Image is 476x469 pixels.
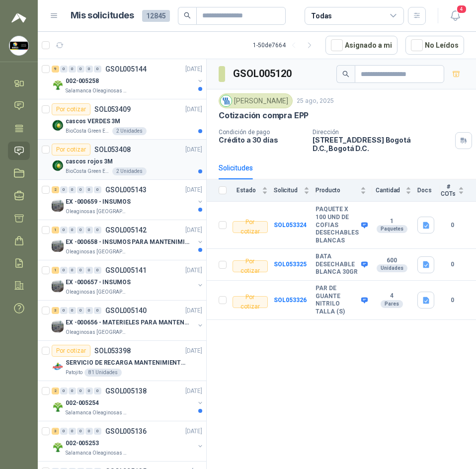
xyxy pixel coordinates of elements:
span: # COTs [440,183,456,197]
b: PAQUETE X 100 UND DE COFIAS DESECHABLES BLANCAS [316,206,359,244]
a: SOL053324 [274,222,307,229]
th: # COTs [440,179,476,202]
img: Logo peakr [11,12,26,24]
p: Patojito [66,369,82,377]
span: 12845 [142,10,170,22]
div: 0 [94,186,101,193]
img: Company Logo [52,159,64,171]
div: 0 [60,307,68,314]
a: 2 0 0 0 0 0 GSOL005143[DATE] Company LogoEX -000659 - INSUMOSOleaginosas [GEOGRAPHIC_DATA][PERSON... [52,184,204,216]
img: Company Logo [52,240,64,252]
p: BioCosta Green Energy S.A.S [66,127,110,135]
button: No Leídos [405,36,464,55]
div: 0 [69,227,76,234]
div: 0 [69,267,76,274]
h3: GSOL005120 [233,66,293,81]
button: 4 [446,7,464,25]
b: PAR DE GUANTE NITRILO TALLA (S) [316,285,359,315]
div: 9 [52,66,59,73]
img: Company Logo [9,36,28,55]
p: cascos rojos 3M [66,157,113,166]
p: EX -000656 - MATERIELES PARA MANTENIMIENTO MECANIC [66,318,189,327]
img: Company Logo [52,200,64,212]
div: 1 - 50 de 7664 [253,37,317,53]
div: 0 [77,66,84,73]
div: 0 [94,307,101,314]
p: GSOL005140 [105,307,147,314]
div: 2 [52,186,59,193]
div: 0 [94,66,101,73]
p: Salamanca Oleaginosas SAS [66,409,128,417]
div: 0 [77,428,84,435]
div: 0 [60,227,68,234]
div: 0 [85,307,93,314]
th: Docs [417,179,440,202]
a: 1 0 0 0 0 0 GSOL005142[DATE] Company LogoEX -000658 - INSUMOS PARA MANTENIMIENTO MECANICOOleagino... [52,224,204,256]
div: Solicitudes [219,162,253,173]
div: 0 [85,388,93,394]
p: GSOL005144 [105,66,147,73]
p: cascos VERDES 3M [66,117,120,126]
th: Producto [316,179,372,202]
p: [DATE] [185,427,202,436]
div: 0 [69,388,76,394]
p: [DATE] [185,226,202,235]
div: 0 [85,227,93,234]
b: 600 [372,257,411,265]
b: 0 [440,296,464,305]
p: [DATE] [185,145,202,155]
a: 1 0 0 0 0 0 GSOL005141[DATE] Company LogoEX -000657 - INSUMOSOleaginosas [GEOGRAPHIC_DATA][PERSON... [52,264,204,296]
span: Cantidad [372,187,403,194]
div: 0 [60,388,68,394]
p: SOL053409 [94,106,131,113]
b: 4 [372,292,411,300]
p: [DATE] [185,266,202,275]
div: 0 [77,388,84,394]
button: Asignado a mi [325,36,397,55]
p: 25 ago, 2025 [297,96,334,106]
a: 9 0 0 0 0 0 GSOL005144[DATE] Company Logo002-005258Salamanca Oleaginosas SAS [52,63,204,95]
div: 81 Unidades [84,369,122,377]
p: [DATE] [185,346,202,356]
div: 2 Unidades [112,127,147,135]
div: [PERSON_NAME] [219,93,293,108]
p: [STREET_ADDRESS] Bogotá D.C. , Bogotá D.C. [313,136,451,153]
p: Cotización compra EPP [219,110,309,121]
div: 0 [77,267,84,274]
p: 002-005254 [66,398,99,408]
div: 0 [60,267,68,274]
img: Company Logo [221,95,232,106]
th: Estado [233,179,274,202]
span: search [342,71,349,78]
p: EX -000659 - INSUMOS [66,197,131,207]
div: 2 Unidades [112,167,147,175]
p: Oleaginosas [GEOGRAPHIC_DATA][PERSON_NAME] [66,208,128,216]
img: Company Logo [52,79,64,91]
p: Oleaginosas [GEOGRAPHIC_DATA][PERSON_NAME] [66,288,128,296]
p: EX -000658 - INSUMOS PARA MANTENIMIENTO MECANICO [66,237,189,247]
div: 0 [85,428,93,435]
h1: Mis solicitudes [71,8,134,23]
p: Condición de pago [219,129,305,136]
div: 0 [77,186,84,193]
a: SOL053326 [274,297,307,304]
a: 2 0 0 0 0 0 GSOL005138[DATE] Company Logo002-005254Salamanca Oleaginosas SAS [52,385,204,417]
div: 0 [69,307,76,314]
div: Pares [381,300,403,308]
p: Oleaginosas [GEOGRAPHIC_DATA][PERSON_NAME] [66,328,128,336]
div: Por cotizar [52,144,90,156]
img: Company Logo [52,361,64,373]
img: Company Logo [52,280,64,292]
div: 0 [85,66,93,73]
div: 0 [94,428,101,435]
div: 0 [94,267,101,274]
a: Por cotizarSOL053408[DATE] Company Logocascos rojos 3MBioCosta Green Energy S.A.S2 Unidades [38,140,206,180]
a: Por cotizarSOL053398[DATE] Company LogoSERVICIO DE RECARGA MANTENIMIENTO Y PRESTAMOS DE EXTINTORE... [38,341,206,381]
div: 0 [69,428,76,435]
img: Company Logo [52,401,64,413]
div: 0 [94,388,101,394]
div: Por cotizar [233,260,268,272]
div: Unidades [377,264,407,272]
